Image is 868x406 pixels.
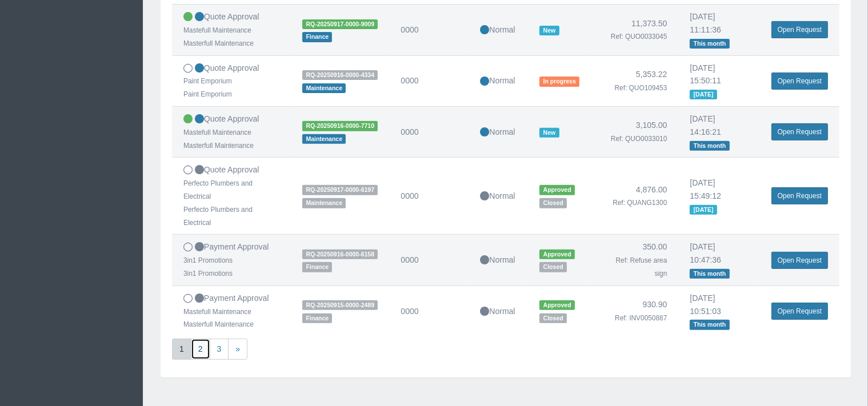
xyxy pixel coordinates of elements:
td: Quote Approval [172,158,291,235]
td: Quote Approval [172,5,291,55]
a: Open Request [771,21,828,38]
td: [DATE] 15:50:11 [678,55,759,106]
td: 3,105.00 [591,107,678,158]
td: Payment Approval [172,235,291,286]
span: In progress [539,77,579,86]
span: New [539,128,559,138]
span: Finance [302,313,332,323]
span: 1 [172,339,191,360]
span: Closed [539,262,567,272]
span: Approved [539,300,575,310]
td: Normal [469,55,528,106]
td: [DATE] 10:51:03 [678,286,759,336]
td: 11,373.50 [591,5,678,55]
a: Open Request [771,187,828,204]
small: Masterfull Maintenance [183,142,254,150]
td: [DATE] 10:47:36 [678,235,759,286]
td: Normal [469,107,528,158]
span: RQ-20250916-0000-7710 [302,121,378,131]
td: 4,876.00 [591,158,678,235]
td: 0000 [389,235,469,286]
span: RQ-20250915-0000-2489 [302,300,378,310]
span: Closed [539,313,567,323]
td: 5,353.22 [591,55,678,106]
span: This month [690,141,729,151]
a: Open Request [771,123,828,140]
td: Normal [469,158,528,235]
td: 0000 [389,5,469,55]
small: Ref: INV0050887 [615,314,667,322]
span: Maintenance [302,134,346,144]
td: [DATE] 14:16:21 [678,107,759,158]
span: New [539,26,559,35]
span: [DATE] [690,205,717,215]
small: Perfecto Plumbers and Electrical [183,206,253,227]
span: Finance [302,262,332,272]
small: Mastefull Maintenance [183,128,251,136]
td: Payment Approval [172,286,291,336]
span: Closed [539,198,567,208]
span: Finance [302,32,332,42]
small: Ref: QUANG1300 [613,199,667,207]
small: Paint Emporium [183,90,232,98]
small: 3in1 Promotions [183,256,233,264]
td: 0000 [389,107,469,158]
small: Mastefull Maintenance [183,308,251,316]
span: Approved [539,185,575,195]
td: Quote Approval [172,55,291,106]
span: RQ-20250916-0000-4334 [302,70,378,80]
a: Open Request [771,303,828,320]
td: Normal [469,286,528,336]
span: RQ-20250917-0000-9009 [302,19,378,29]
small: Masterfull Maintenance [183,320,254,328]
small: Masterfull Maintenance [183,39,254,47]
small: 3in1 Promotions [183,270,233,278]
td: Normal [469,5,528,55]
td: [DATE] 15:49:12 [678,158,759,235]
small: Paint Emporium [183,77,232,85]
span: This month [690,39,729,49]
td: 930.90 [591,286,678,336]
td: [DATE] 11:11:36 [678,5,759,55]
span: Maintenance [302,83,346,93]
span: Approved [539,250,575,259]
td: Normal [469,235,528,286]
td: 350.00 [591,235,678,286]
span: This month [690,269,729,279]
td: 0000 [389,286,469,336]
small: Ref: QUO109453 [615,84,667,92]
small: Ref: QUO0033045 [611,33,667,41]
small: Ref: QUO0033010 [611,135,667,143]
a: 2 [191,339,210,360]
a: » [228,339,247,360]
td: Quote Approval [172,107,291,158]
span: [DATE] [690,90,717,99]
small: Ref: Refuse area sign [616,256,667,278]
td: 0000 [389,55,469,106]
small: Mastefull Maintenance [183,26,251,34]
a: Open Request [771,252,828,269]
span: RQ-20250917-0000-6197 [302,185,378,195]
span: This month [690,320,729,329]
span: RQ-20250916-0000-6158 [302,250,378,259]
a: Open Request [771,73,828,90]
td: 0000 [389,158,469,235]
span: Maintenance [302,198,346,208]
a: 3 [210,339,229,360]
small: Perfecto Plumbers and Electrical [183,179,253,200]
